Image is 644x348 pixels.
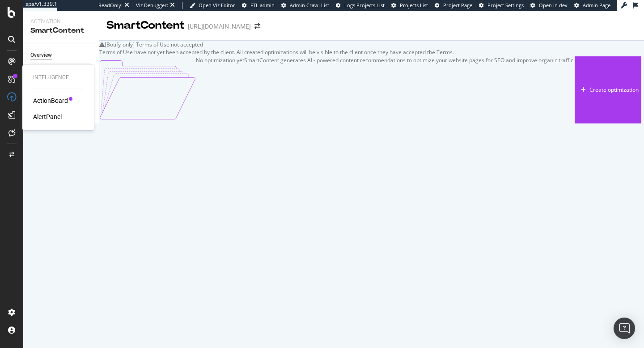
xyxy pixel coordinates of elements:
span: Logs Projects List [344,2,385,8]
a: Open Viz Editor [190,2,235,9]
a: Project Page [435,2,472,9]
div: Activation [30,18,92,25]
div: Intelligence [33,74,83,81]
span: Open in dev [539,2,568,8]
span: Projects List [400,2,428,8]
div: SmartContent [30,25,92,36]
div: Overview [30,51,52,60]
div: No optimization yet [196,56,244,123]
div: SmartContent [106,18,184,33]
span: Admin Crawl List [290,2,329,8]
div: arrow-right-arrow-left [254,23,260,30]
span: Open Viz Editor [199,2,235,8]
div: warning banner [99,41,644,56]
a: Projects List [391,2,428,9]
a: Project Settings [479,2,524,9]
div: Viz Debugger: [136,2,168,9]
span: Admin Page [583,2,610,8]
div: Terms of Use have not yet been accepted by the client. All created optimizations will be visible ... [99,48,644,56]
a: Overview [30,51,93,60]
div: ReadOnly: [98,2,123,9]
div: Open Intercom Messenger [614,318,635,339]
img: svg%3e [99,56,196,123]
a: FTL admin [242,2,275,9]
span: FTL admin [250,2,275,8]
button: Create optimization [575,56,641,123]
div: Create optimization [589,86,639,93]
a: AlertPanel [33,112,62,121]
a: Admin Crawl List [281,2,329,9]
a: ActionBoard [33,96,68,105]
a: Admin Page [574,2,610,9]
div: SmartContent generates AI - powered content recommendations to optimize your website pages for SE... [244,56,575,123]
span: Project Page [443,2,472,8]
div: [Botify-only] Terms of Use not accepted [105,41,644,48]
a: Open in dev [530,2,568,9]
a: Logs Projects List [336,2,385,9]
span: Project Settings [487,2,524,8]
div: [URL][DOMAIN_NAME] [188,22,251,31]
